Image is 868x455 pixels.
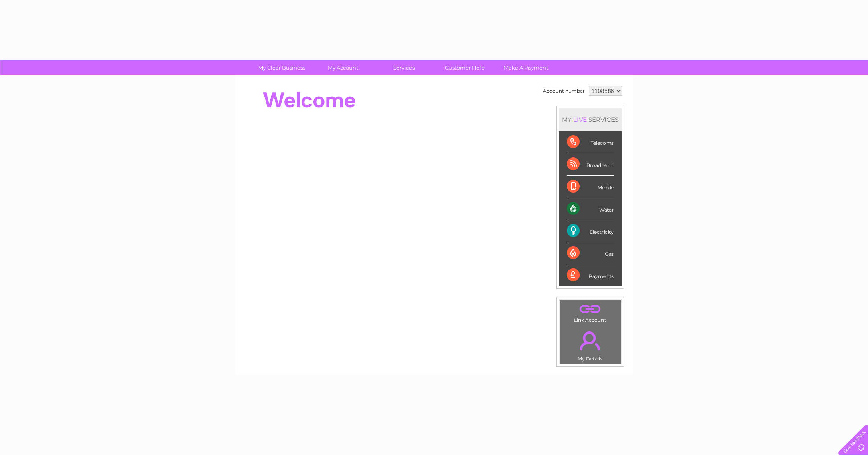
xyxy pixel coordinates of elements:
[562,327,619,355] a: .
[562,302,619,316] a: .
[432,60,498,75] a: Customer Help
[567,220,614,242] div: Electricity
[310,60,376,75] a: My Account
[567,264,614,286] div: Payments
[559,325,621,364] td: My Details
[371,60,437,75] a: Services
[559,108,622,131] div: MY SERVICES
[567,176,614,198] div: Mobile
[567,131,614,153] div: Telecoms
[572,116,588,124] div: LIVE
[567,153,614,175] div: Broadband
[567,198,614,220] div: Water
[567,242,614,264] div: Gas
[493,60,559,75] a: Make A Payment
[249,60,315,75] a: My Clear Business
[541,84,587,98] td: Account number
[559,300,621,325] td: Link Account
